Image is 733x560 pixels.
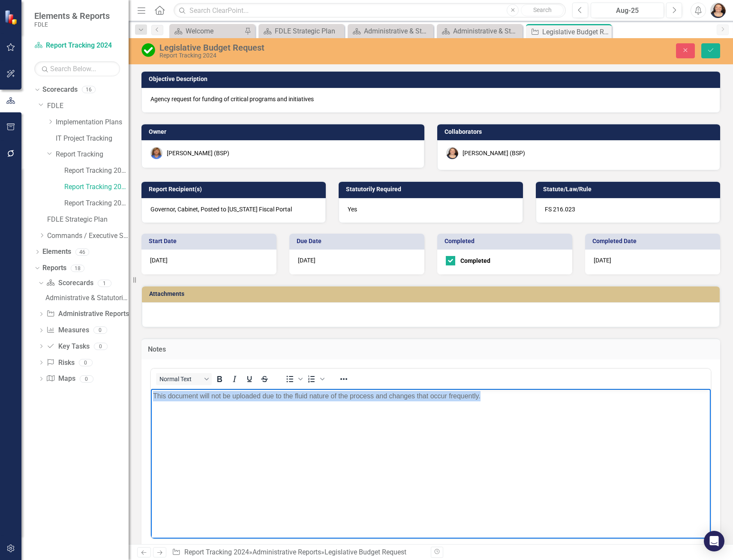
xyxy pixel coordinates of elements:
[47,101,129,111] a: FDLE
[98,280,111,287] div: 1
[80,375,93,382] div: 0
[148,346,714,353] h3: Notes
[350,26,431,36] a: Administrative & Statutorily Required Reports (2025)
[56,134,129,144] a: IT Project Tracking
[710,3,726,18] img: Elizabeth Martin
[167,149,229,157] div: [PERSON_NAME] (BSP)
[149,186,321,193] h3: Report Recipient(s)
[174,3,566,18] input: Search ClearPoint...
[242,373,257,385] button: Underline
[348,206,357,213] span: Yes
[71,265,84,272] div: 18
[324,548,406,556] div: Legislative Budget Request
[94,343,108,350] div: 0
[156,373,212,385] button: Block Normal Text
[446,147,458,159] img: Elizabeth Martin
[463,149,525,157] div: [PERSON_NAME] (BSP)
[227,373,242,385] button: Italic
[261,26,342,36] a: FDLE Strategic Plan
[75,248,89,256] div: 46
[79,359,93,366] div: 0
[445,129,716,135] h3: Collaborators
[521,4,564,16] button: Search
[141,43,155,57] img: Complete
[533,6,552,13] span: Search
[42,85,78,95] a: Scorecards
[445,238,568,244] h3: Completed
[46,325,89,335] a: Measures
[46,342,89,352] a: Key Tasks
[150,147,162,159] img: Sharon Wester
[346,186,519,193] h3: Statutorily Required
[275,26,342,36] div: FDLE Strategic Plan
[56,150,129,160] a: Report Tracking
[4,10,19,25] img: ClearPoint Strategy
[282,373,304,385] div: Bullet list
[304,373,326,385] div: Numbered list
[159,376,201,382] span: Normal Text
[46,374,75,384] a: Maps
[149,76,716,82] h3: Objective Description
[64,182,129,192] a: Report Tracking 2024
[34,21,110,28] small: FDLE
[46,358,74,368] a: Risks
[64,166,129,176] a: Report Tracking 2023
[212,373,227,385] button: Bold
[592,238,716,244] h3: Completed Date
[56,117,129,127] a: Implementation Plans
[42,247,71,257] a: Elements
[542,27,610,37] div: Legislative Budget Request
[704,531,724,551] div: Open Intercom Messenger
[543,186,716,193] h3: Statute/Law/Rule
[252,548,321,556] a: Administrative Reports
[171,26,242,36] a: Welcome
[149,129,420,135] h3: Owner
[172,548,424,557] div: » »
[46,278,93,288] a: Scorecards
[336,373,351,385] button: Reveal or hide additional toolbar items
[47,231,129,241] a: Commands / Executive Support Branch
[149,238,272,244] h3: Start Date
[439,26,520,36] a: Administrative & Statutorily Required Reports (2024)
[64,199,129,208] a: Report Tracking 2025
[46,309,129,319] a: Administrative Reports
[159,43,464,52] div: Legislative Budget Request
[93,327,107,334] div: 0
[453,26,520,36] div: Administrative & Statutorily Required Reports (2024)
[42,263,66,273] a: Reports
[34,61,120,76] input: Search Below...
[34,11,110,21] span: Elements & Reports
[45,294,129,302] div: Administrative & Statutorily Required Reports (2024)
[150,257,168,264] span: [DATE]
[545,206,575,213] span: FS 216.023
[34,41,120,51] a: Report Tracking 2024
[591,3,664,18] button: Aug-25
[184,548,249,556] a: Report Tracking 2024
[82,86,96,93] div: 16
[298,257,315,264] span: [DATE]
[150,95,711,103] p: Agency request for funding of critical programs and initiatives
[150,206,292,213] span: Governor, Cabinet, Posted to [US_STATE] Fiscal Portal
[257,373,272,385] button: Strikethrough
[594,257,611,264] span: [DATE]
[186,26,242,36] div: Welcome
[151,389,711,539] iframe: Rich Text Area
[594,6,661,16] div: Aug-25
[159,52,464,59] div: Report Tracking 2024
[47,215,129,225] a: FDLE Strategic Plan
[149,291,715,297] h3: Attachments
[43,291,129,305] a: Administrative & Statutorily Required Reports (2024)
[364,26,431,36] div: Administrative & Statutorily Required Reports (2025)
[297,238,420,244] h3: Due Date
